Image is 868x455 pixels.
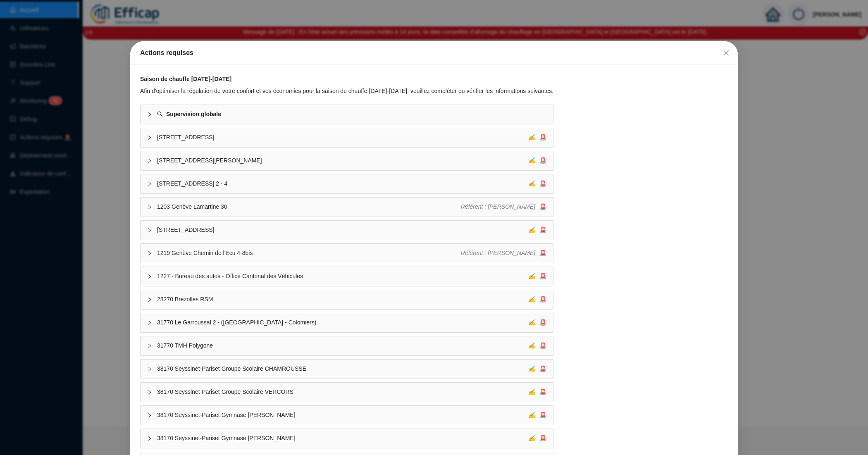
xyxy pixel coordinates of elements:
[141,429,553,448] div: 38170 Seyssinet-Pariset Gymnase [PERSON_NAME]✍🚨
[528,272,546,281] div: 🚨
[723,50,730,56] span: close
[157,434,528,443] span: 38170 Seyssinet-Pariset Gymnase [PERSON_NAME]
[528,412,535,418] span: ✍
[147,112,152,117] span: collapsed
[157,226,528,234] span: [STREET_ADDRESS]
[157,318,528,327] span: 31770 Le Garroussal 2 - ([GEOGRAPHIC_DATA] - Colomiers)
[461,249,547,257] div: 🚨
[141,406,553,425] div: 38170 Seyssinet-Pariset Gymnase [PERSON_NAME]✍🚨
[528,133,546,142] div: 🚨
[141,198,553,217] div: 1203 Genève Lamartine 30Référent : [PERSON_NAME]🚨
[528,341,546,350] div: 🚨
[528,179,546,188] div: 🚨
[157,341,528,350] span: 31770 TMH Polygone
[528,226,535,233] span: ✍
[140,87,553,95] div: Afin d'optimiser la régulation de votre confort et vos économies pour la saison de chauffe [DATE]...
[147,158,152,163] span: collapsed
[157,272,528,281] span: 1227 - Bureau des autos - Office Cantonal des Véhicules
[141,336,553,355] div: 31770 TMH Polygone✍🚨
[528,156,546,165] div: 🚨
[141,267,553,286] div: 1227 - Bureau des autos - Office Cantonal des Véhicules✍🚨
[528,388,546,396] div: 🚨
[147,251,152,256] span: collapsed
[141,360,553,379] div: 38170 Seyssinet-Pariset Groupe Scolaire CHAMROUSSE✍🚨
[141,313,553,332] div: 31770 Le Garroussal 2 - ([GEOGRAPHIC_DATA] - Colomiers)✍🚨
[528,388,535,395] span: ✍
[141,221,553,240] div: [STREET_ADDRESS]✍🚨
[157,202,461,211] span: 1203 Genève Lamartine 30
[528,295,546,304] div: 🚨
[528,319,535,326] span: ✍
[528,180,535,187] span: ✍
[528,318,546,327] div: 🚨
[528,296,535,303] span: ✍
[528,411,546,419] div: 🚨
[141,383,553,402] div: 38170 Seyssinet-Pariset Groupe Scolaire VERCORS✍🚨
[157,249,461,257] span: 1219 Genève Chemin de l'Ecu 4-8bis
[157,111,163,117] span: search
[528,273,535,279] span: ✍
[461,202,547,211] div: 🚨
[140,48,728,58] div: Actions requises
[147,413,152,418] span: collapsed
[157,411,528,419] span: 38170 Seyssinet-Pariset Gymnase [PERSON_NAME]
[147,181,152,186] span: collapsed
[528,134,535,141] span: ✍
[157,179,528,188] span: [STREET_ADDRESS] 2 - 4
[528,342,535,349] span: ✍
[157,295,528,304] span: 28270 Brezolles RSM
[147,390,152,395] span: collapsed
[147,135,152,140] span: collapsed
[461,250,536,256] span: Référent : [PERSON_NAME]
[157,133,528,142] span: [STREET_ADDRESS]
[528,435,535,441] span: ✍
[461,203,536,210] span: Référent : [PERSON_NAME]
[141,174,553,193] div: [STREET_ADDRESS] 2 - 4✍🚨
[147,205,152,210] span: collapsed
[157,364,528,373] span: 38170 Seyssinet-Pariset Groupe Scolaire CHAMROUSSE
[140,76,231,82] strong: Saison de chauffe [DATE]-[DATE]
[147,228,152,233] span: collapsed
[528,157,535,164] span: ✍
[528,364,546,373] div: 🚨
[147,274,152,279] span: collapsed
[157,156,528,165] span: [STREET_ADDRESS][PERSON_NAME]
[147,320,152,325] span: collapsed
[141,290,553,309] div: 28270 Brezolles RSM✍🚨
[147,297,152,302] span: collapsed
[720,50,733,56] span: Fermer
[141,151,553,170] div: [STREET_ADDRESS][PERSON_NAME]✍🚨
[528,434,546,443] div: 🚨
[720,46,733,60] button: Close
[166,111,221,117] strong: Supervision globale
[141,105,553,124] div: Supervision globale
[147,436,152,441] span: collapsed
[157,388,528,396] span: 38170 Seyssinet-Pariset Groupe Scolaire VERCORS
[528,365,535,372] span: ✍
[147,367,152,372] span: collapsed
[147,343,152,348] span: collapsed
[141,128,553,147] div: [STREET_ADDRESS]✍🚨
[141,244,553,263] div: 1219 Genève Chemin de l'Ecu 4-8bisRéférent : [PERSON_NAME]🚨
[528,226,546,234] div: 🚨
